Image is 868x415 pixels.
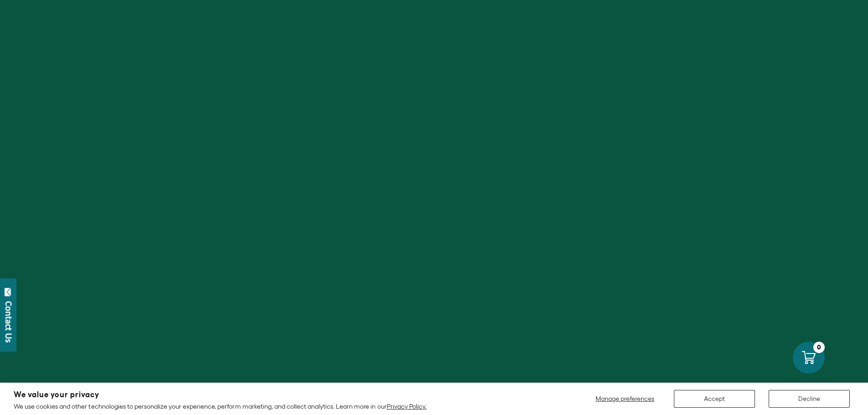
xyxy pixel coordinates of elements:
[4,301,13,343] div: Contact Us
[674,390,755,408] button: Accept
[590,390,660,408] button: Manage preferences
[596,395,654,402] span: Manage preferences
[14,391,426,399] h2: We value your privacy
[813,342,825,353] div: 0
[387,403,426,410] a: Privacy Policy.
[769,390,850,408] button: Decline
[14,402,426,410] p: We use cookies and other technologies to personalize your experience, perform marketing, and coll...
